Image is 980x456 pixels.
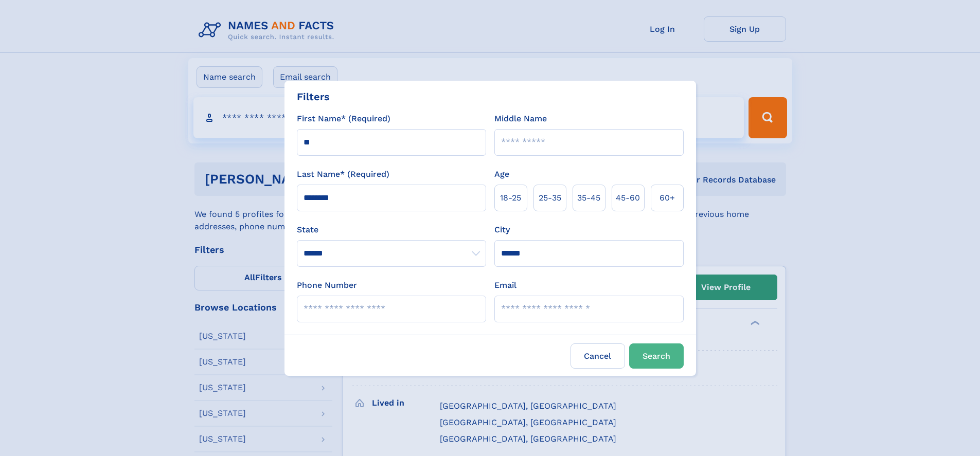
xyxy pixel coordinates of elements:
label: City [494,224,510,236]
span: 25‑35 [539,192,561,204]
label: Age [494,168,509,180]
label: First Name* (Required) [297,113,390,125]
div: Filters [297,89,330,104]
label: Email [494,279,516,291]
button: Search [629,343,684,369]
label: State [297,224,486,236]
span: 35‑45 [577,192,600,204]
span: 18‑25 [500,192,521,204]
span: 60+ [660,192,675,204]
span: 45‑60 [616,192,640,204]
label: Cancel [571,343,625,369]
label: Middle Name [494,113,547,125]
label: Last Name* (Required) [297,168,389,180]
label: Phone Number [297,279,357,291]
